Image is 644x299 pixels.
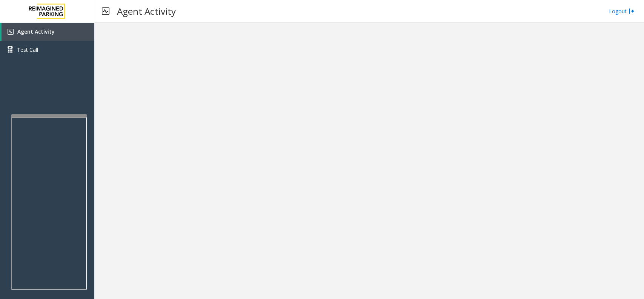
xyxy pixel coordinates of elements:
[609,7,635,15] a: Logout
[113,2,180,20] h3: Agent Activity
[17,28,55,35] span: Agent Activity
[102,2,109,20] img: pageIcon
[8,29,14,35] img: 'icon'
[17,46,38,54] span: Test Call
[2,23,94,41] a: Agent Activity
[629,7,635,15] img: logout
